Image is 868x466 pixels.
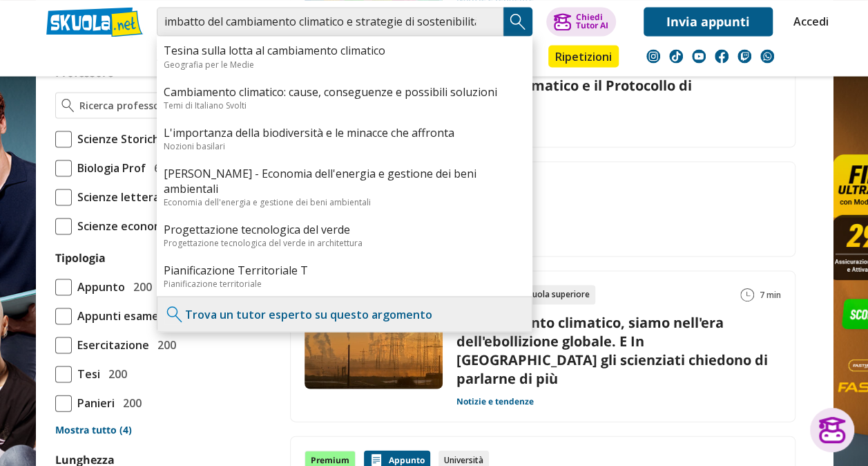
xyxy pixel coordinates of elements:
span: Panieri [72,393,115,411]
span: Tesi [72,364,100,382]
input: Ricerca professore [79,98,247,112]
span: 200 [117,393,142,411]
span: Appunto [72,277,125,295]
div: Progettazione tecnologica del verde in architettura [164,236,525,248]
a: [PERSON_NAME] - Economia dell'energia e gestione dei beni ambientali [164,165,525,196]
label: Tipologia [55,250,106,265]
div: Temi di Italiano Svolti [164,99,525,111]
span: Scienze Storiche Prof [72,129,193,147]
span: Scienze letterarie Prof [72,187,200,205]
img: Ricerca professore [61,98,75,112]
img: WhatsApp [760,49,774,63]
input: Cerca appunti, riassunti o versioni [157,7,503,36]
span: Esercitazione [72,335,149,353]
a: Progettazione tecnologica del verde [164,221,525,236]
a: Pianificazione Territoriale T [164,262,525,277]
div: Chiedi Tutor AI [575,13,608,30]
a: Cambiamento climatico: cause, conseguenze e possibili soluzioni [164,84,525,99]
a: Notizie e tendenze [456,395,534,407]
img: Tempo lettura [740,288,754,301]
img: twitch [737,49,751,63]
a: Ripetizioni [548,45,619,67]
span: 7 min [760,285,781,304]
img: instagram [646,49,660,63]
a: Mostra tutto (4) [55,422,254,436]
a: Accedi [793,7,822,36]
button: Search Button [503,7,532,36]
span: 200 [152,335,176,353]
a: Tesina sulla lotta al cambiamento climatico [164,43,525,58]
img: Cerca appunti, riassunti o versioni [508,11,528,32]
a: Trova un tutor esperto su questo argomento [185,306,432,321]
img: facebook [715,49,729,63]
a: Sfide globali del cambiamento climatico e il Protocollo di [GEOGRAPHIC_DATA] [305,75,781,113]
span: Biologia Prof [72,158,146,176]
div: Economia dell'energia e gestione dei beni ambientali [164,196,525,207]
div: Pianificazione territoriale [164,277,525,289]
div: Geografia per le Medie [164,58,525,70]
img: Trova un tutor esperto [164,304,185,324]
a: Cambiamento climatico, siamo nell'era dell'ebollizione globale. E In [GEOGRAPHIC_DATA] gli scienz... [456,313,768,388]
span: 200 [103,364,127,382]
span: Appunti esame [72,306,159,324]
span: 200 [128,277,152,295]
a: Appunti [153,45,215,70]
img: Immagine news [305,285,443,389]
div: Nozioni basilari [164,140,525,151]
div: Scuola superiore [518,285,595,304]
span: 67 [148,158,166,176]
span: Scienze economiche Prof [72,216,212,234]
img: youtube [692,49,706,63]
a: Tema sul riscaldamento globale [305,203,781,222]
img: tiktok [669,49,683,63]
a: Invia appunti [644,7,773,36]
button: ChiediTutor AI [546,7,616,36]
a: L'importanza della biodiversità e le minacce che affronta [164,124,525,140]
